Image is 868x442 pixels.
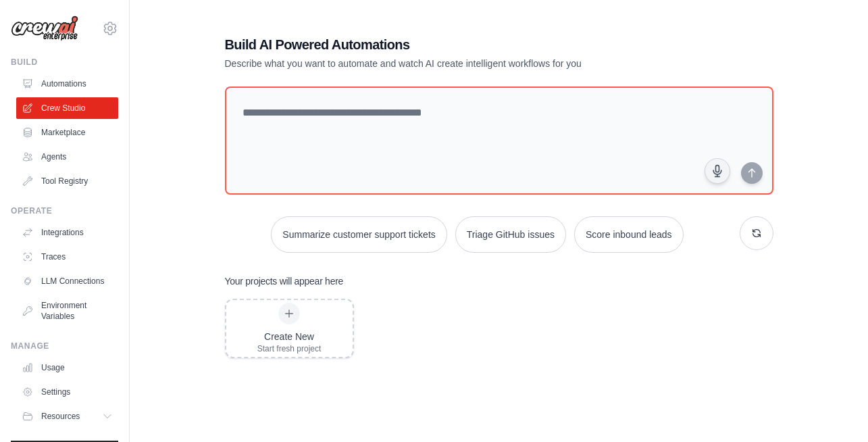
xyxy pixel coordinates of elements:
a: Tool Registry [16,170,118,192]
button: Resources [16,406,118,427]
a: Agents [16,146,118,168]
div: Build [11,57,118,68]
span: Resources [41,411,80,422]
a: Crew Studio [16,97,118,119]
h1: Build AI Powered Automations [225,35,679,54]
iframe: Chat Widget [800,377,868,442]
a: Automations [16,73,118,95]
button: Summarize customer support tickets [271,216,446,253]
img: Logo [11,16,78,41]
div: Start fresh project [257,343,322,354]
button: Score inbound leads [574,216,684,253]
a: LLM Connections [16,270,118,292]
a: Marketplace [16,122,118,143]
div: Operate [11,205,118,216]
div: Manage [11,341,118,351]
button: Triage GitHub issues [455,216,566,253]
button: Click to speak your automation idea [705,158,730,184]
a: Traces [16,246,118,268]
a: Integrations [16,222,118,243]
a: Environment Variables [16,295,118,327]
a: Settings [16,381,118,403]
p: Describe what you want to automate and watch AI create intelligent workflows for you [225,57,679,70]
h3: Your projects will appear here [225,274,344,288]
button: Get new suggestions [740,216,773,250]
a: Usage [16,357,118,378]
div: Create New [257,330,322,343]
